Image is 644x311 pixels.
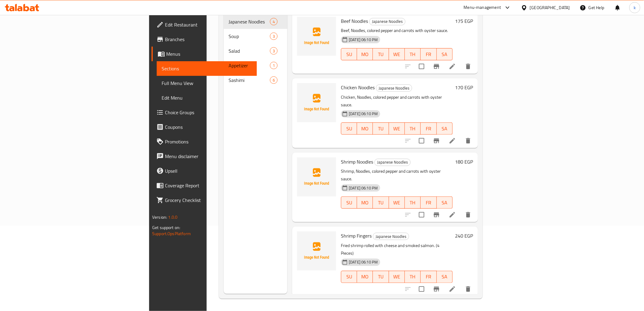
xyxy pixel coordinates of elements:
span: MO [359,124,370,133]
span: WE [391,272,402,281]
button: Branch-specific-item [429,207,444,222]
a: Full Menu View [157,76,257,90]
button: WE [389,196,405,209]
a: Upsell [152,164,257,178]
span: Coverage Report [165,182,252,189]
span: Japanese Noodles [376,85,412,92]
a: Edit Menu [157,90,257,105]
span: WE [391,124,402,133]
button: MO [357,271,373,283]
button: MO [357,196,373,209]
span: [DATE] 06:10 PM [346,111,380,117]
button: delete [461,207,475,222]
div: items [270,33,278,40]
span: SA [439,272,450,281]
span: MO [359,198,370,207]
span: MO [359,272,370,281]
a: Coupons [152,120,257,134]
span: TU [375,124,386,133]
span: Soup [229,33,270,40]
div: items [270,47,278,55]
span: Grocery Checklist [165,196,252,204]
div: Japanese Noodles [376,84,412,92]
span: Japanese Noodles [375,159,410,166]
span: Edit Menu [162,94,252,101]
span: Get support on: [152,224,180,231]
div: [GEOGRAPHIC_DATA] [530,4,570,11]
span: FR [423,50,434,59]
a: Sections [157,61,257,76]
div: Japanese Noodles [373,233,409,240]
p: Fried shrimp rolled with cheese and smoked salmon. (4 Pieces) [341,242,453,257]
button: WE [389,271,405,283]
nav: Menu sections [224,12,287,90]
a: Choice Groups [152,105,257,120]
h6: 175 EGP [455,17,473,25]
span: Edit Restaurant [165,21,252,28]
img: Shrimp Fingers [297,231,336,270]
span: MO [359,50,370,59]
button: MO [357,48,373,60]
img: Shrimp Noodles [297,157,336,196]
span: Choice Groups [165,109,252,116]
button: SA [437,271,453,283]
a: Edit Restaurant [152,17,257,32]
button: Branch-specific-item [429,282,444,296]
div: Appetizer [229,62,270,69]
button: TH [405,196,421,209]
button: SU [341,196,357,209]
a: Promotions [152,134,257,149]
button: FR [421,271,436,283]
span: Japanese Noodles [229,18,270,25]
span: TH [407,198,418,207]
a: Grocery Checklist [152,193,257,207]
span: TH [407,124,418,133]
button: TH [405,122,421,135]
span: Promotions [165,138,252,145]
button: TU [373,271,389,283]
span: 1 [270,63,277,69]
span: SA [439,50,450,59]
button: Branch-specific-item [429,59,444,74]
h6: 180 EGP [455,157,473,166]
span: [DATE] 06:10 PM [346,37,380,43]
span: SA [439,198,450,207]
span: Coupons [165,123,252,131]
span: SU [344,124,355,133]
span: Menu disclaimer [165,153,252,160]
button: MO [357,122,373,135]
span: Japanese Noodles [369,18,405,25]
span: 1.0.0 [168,213,178,221]
a: Edit menu item [449,285,456,293]
button: WE [389,122,405,135]
span: Version: [152,213,167,221]
div: Appetizer1 [224,58,287,73]
div: Sashimi6 [224,73,287,87]
p: Beef, Noodles, colored pepper and carrots with oyster sauce. [341,27,453,34]
button: FR [421,196,436,209]
a: Support.OpsPlatform [152,230,191,238]
a: Edit menu item [449,211,456,218]
span: TH [407,272,418,281]
span: FR [423,272,434,281]
img: Beef Noodles [297,17,336,56]
span: Sashimi [229,76,270,84]
span: Japanese Noodles [373,233,409,240]
span: Select to update [415,283,428,295]
span: SU [344,272,355,281]
span: Salad [229,47,270,55]
span: TH [407,50,418,59]
span: Branches [165,36,252,43]
button: SU [341,122,357,135]
button: SA [437,48,453,60]
span: WE [391,50,402,59]
button: TH [405,48,421,60]
button: TU [373,196,389,209]
button: TU [373,48,389,60]
a: Branches [152,32,257,47]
